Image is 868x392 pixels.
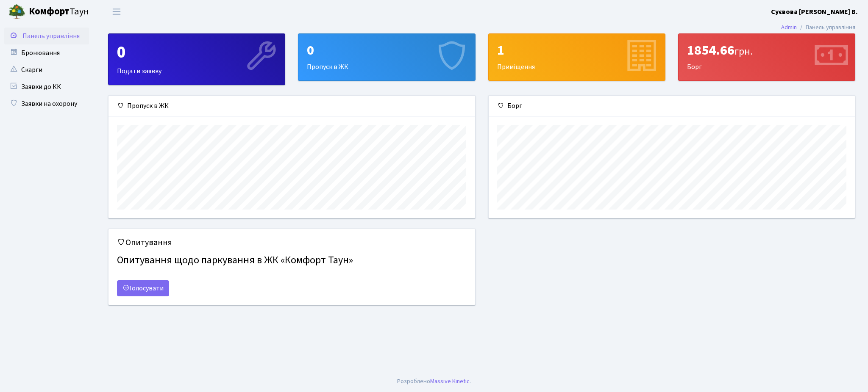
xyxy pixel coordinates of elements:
div: 0 [117,42,276,63]
a: Admin [781,23,797,32]
a: 0Подати заявку [108,33,285,85]
a: Розроблено [397,377,430,386]
h5: Опитування [117,237,467,248]
b: Суєвова [PERSON_NAME] В. [771,7,858,17]
div: 0 [307,42,466,58]
a: 0Пропуск в ЖК [298,33,475,81]
div: . [397,377,471,386]
button: Переключити навігацію [106,5,127,19]
nav: breadcrumb [768,19,868,36]
div: Пропуск в ЖК [108,96,475,116]
a: Заявки до КК [4,78,89,95]
span: грн. [734,44,753,59]
a: 1Приміщення [488,33,665,81]
b: Комфорт [29,5,70,18]
div: Борг [489,96,855,116]
a: Суєвова [PERSON_NAME] В. [771,7,858,17]
div: Подати заявку [108,34,285,85]
li: Панель управління [797,23,855,32]
a: Скарги [4,61,89,78]
span: Панель управління [22,31,80,41]
div: Приміщення [489,34,665,80]
span: Таун [29,5,89,19]
a: Голосувати [117,280,169,296]
img: logo.png [8,3,25,20]
div: Пропуск в ЖК [298,34,475,80]
a: Бронювання [4,44,89,61]
h4: Опитування щодо паркування в ЖК «Комфорт Таун» [117,251,467,270]
div: 1 [497,42,657,58]
a: Панель управління [4,28,89,44]
div: Борг [679,34,855,80]
a: Massive Kinetic [430,377,470,386]
div: 1854.66 [687,42,846,58]
a: Заявки на охорону [4,95,89,112]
